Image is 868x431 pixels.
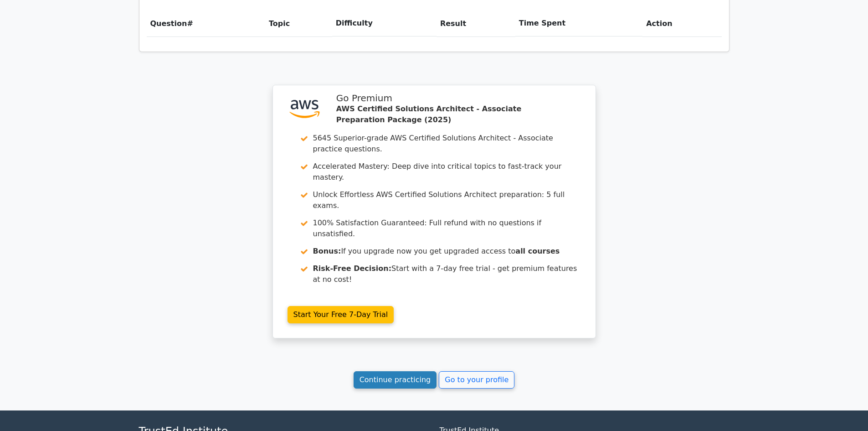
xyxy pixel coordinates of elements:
[354,371,437,389] a: Continue practicing
[332,10,437,36] th: Difficulty
[150,19,187,28] span: Question
[515,10,642,36] th: Time Spent
[439,371,514,389] a: Go to your profile
[147,10,265,36] th: #
[288,306,394,323] a: Start Your Free 7-Day Trial
[437,10,515,36] th: Result
[642,10,721,36] th: Action
[265,10,332,36] th: Topic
